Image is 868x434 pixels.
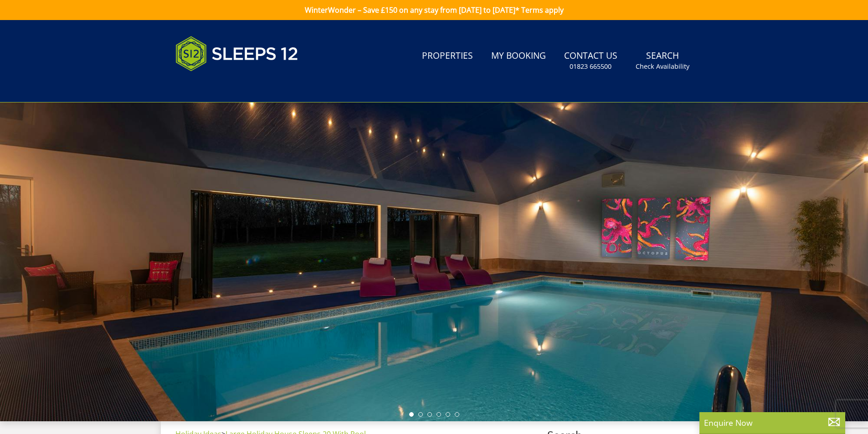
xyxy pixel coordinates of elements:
[560,46,621,76] a: Contact Us01823 665500
[418,46,477,66] a: Properties
[570,62,611,71] small: 01823 665500
[171,82,267,90] iframe: Customer reviews powered by Trustpilot
[704,417,841,429] p: Enquire Now
[175,31,298,77] img: Sleeps 12
[488,46,550,66] a: My Booking
[636,62,689,71] small: Check Availability
[632,46,693,76] a: SearchCheck Availability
